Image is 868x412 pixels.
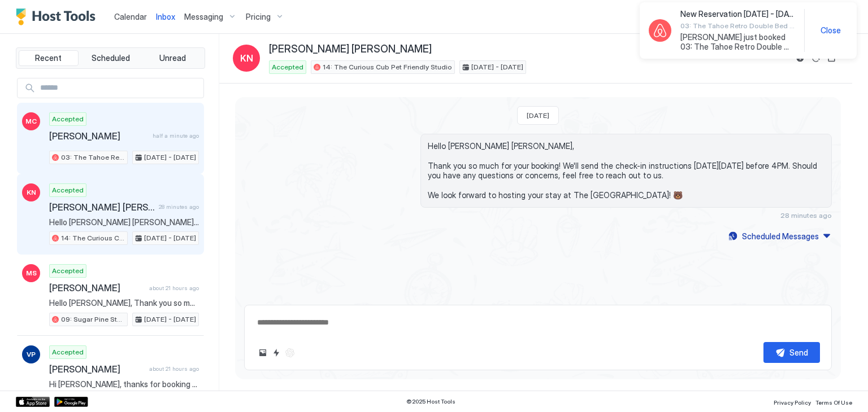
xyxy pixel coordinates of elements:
span: Privacy Policy [774,399,811,406]
span: Accepted [52,185,84,195]
span: Unread [159,53,186,63]
span: 03: The Tahoe Retro Double Bed Studio [61,152,125,163]
button: Quick reply [270,346,283,360]
span: [PERSON_NAME] [49,130,148,142]
span: Accepted [52,347,84,357]
span: Hello [PERSON_NAME] [PERSON_NAME], Thank you so much for your booking! We'll send the check-in in... [49,217,199,227]
span: [DATE] - [DATE] [144,314,196,325]
button: Scheduled Messages [727,229,832,244]
button: Recent [19,50,79,66]
span: Close [821,25,841,36]
a: App Store [16,397,50,407]
span: Accepted [52,266,84,276]
span: MS [26,268,37,278]
span: 14: The Curious Cub Pet Friendly Studio [323,62,452,72]
a: Inbox [156,11,175,23]
span: 28 minutes ago [159,203,199,211]
span: Terms Of Use [815,399,852,406]
a: Terms Of Use [815,396,852,407]
span: [DATE] - [DATE] [144,233,196,243]
span: half a minute ago [153,132,199,139]
button: Unread [142,50,202,66]
span: Calendar [114,12,147,21]
span: 28 minutes ago [780,211,832,220]
span: about 21 hours ago [149,284,199,292]
a: Privacy Policy [774,396,811,407]
span: about 21 hours ago [149,365,199,372]
span: VP [27,349,36,360]
a: Calendar [114,11,147,23]
span: Hello [PERSON_NAME] [PERSON_NAME], Thank you so much for your booking! We'll send the check-in in... [428,141,824,200]
span: [DATE] - [DATE] [144,152,196,163]
input: Input Field [36,78,203,98]
div: tab-group [16,47,205,69]
span: © 2025 Host Tools [406,398,455,405]
div: Send [789,347,808,358]
span: Pricing [246,12,271,22]
span: Hi [PERSON_NAME], thanks for booking your stay with us! Details of your Booking: 📍 [STREET_ADDRES... [49,379,199,389]
a: Host Tools Logo [16,8,101,25]
span: 03: The Tahoe Retro Double Bed Studio [680,21,795,30]
span: [DATE] [527,111,549,120]
span: Recent [35,53,62,63]
div: Airbnb [649,19,671,42]
span: [PERSON_NAME] [49,282,145,293]
span: KN [240,51,253,65]
span: 09: Sugar Pine Studio at [GEOGRAPHIC_DATA] [61,314,125,325]
span: Accepted [52,114,84,124]
button: Scheduled [81,50,141,66]
button: Upload image [256,346,270,360]
div: Scheduled Messages [742,230,819,242]
span: [PERSON_NAME] [PERSON_NAME] [49,201,154,213]
span: New Reservation [DATE] - [DATE] [680,9,795,19]
span: [PERSON_NAME] [49,363,145,375]
span: MC [25,116,37,126]
span: KN [27,187,36,198]
span: Messaging [184,12,223,22]
span: Inbox [156,12,175,21]
button: Send [763,342,820,363]
span: 14: The Curious Cub Pet Friendly Studio [61,233,125,243]
a: Google Play Store [54,397,88,407]
span: Accepted [272,62,303,72]
span: Scheduled [92,53,130,63]
span: [PERSON_NAME] [PERSON_NAME] [269,43,432,56]
span: [PERSON_NAME] just booked 03: The Tahoe Retro Double Bed Studio [680,32,795,52]
span: [DATE] - [DATE] [471,62,523,72]
span: Hello [PERSON_NAME], Thank you so much for your booking! We'll send the check-in instructions [DA... [49,298,199,308]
